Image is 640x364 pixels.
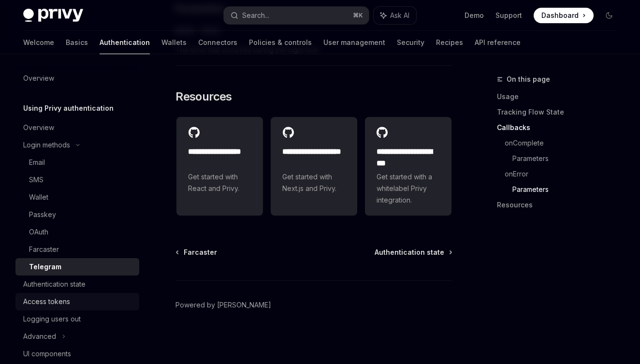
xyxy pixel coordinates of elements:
a: OAuth [15,223,139,241]
a: onError [505,166,625,182]
button: Search...⌘K [224,7,369,24]
div: Login methods [23,139,70,151]
div: Authentication state [23,278,86,290]
img: dark logo [23,9,83,22]
a: Basics [66,31,88,54]
div: Telegram [29,261,61,273]
a: Demo [465,11,484,20]
div: Access tokens [23,296,70,307]
button: Toggle dark mode [601,8,617,23]
div: Wallet [29,191,48,203]
a: Parameters [512,182,625,197]
span: Get started with React and Privy. [188,171,251,194]
a: Usage [497,89,625,104]
a: Welcome [23,31,54,54]
div: OAuth [29,226,48,238]
a: Dashboard [534,8,594,23]
span: Farcaster [184,248,217,257]
button: Ask AI [374,7,416,24]
a: Callbacks [497,120,625,135]
a: Logging users out [15,310,139,328]
a: Overview [15,119,139,136]
a: UI components [15,345,139,363]
a: SMS [15,171,139,189]
div: Advanced [23,331,56,342]
a: User management [323,31,385,54]
a: Wallets [161,31,187,54]
div: Overview [23,122,54,133]
div: Email [29,157,45,168]
div: Passkey [29,209,56,220]
a: Authentication state [15,276,139,293]
div: UI components [23,348,71,360]
a: Overview [15,70,139,87]
span: Get started with Next.js and Privy. [282,171,346,194]
a: API reference [475,31,521,54]
a: Policies & controls [249,31,312,54]
a: Authentication state [375,248,451,257]
a: Telegram [15,258,139,276]
a: Authentication [100,31,150,54]
a: Tracking Flow State [497,104,625,120]
a: Resources [497,197,625,213]
h5: Using Privy authentication [23,102,114,114]
a: Recipes [436,31,463,54]
div: Search... [242,10,269,21]
a: Farcaster [176,248,217,257]
span: Ask AI [390,11,409,20]
a: Security [397,31,424,54]
div: Farcaster [29,244,59,255]
span: Resources [175,89,232,104]
a: Email [15,154,139,171]
a: Support [495,11,522,20]
span: Dashboard [541,11,579,20]
span: Get started with a whitelabel Privy integration. [377,171,440,206]
div: SMS [29,174,44,186]
a: Powered by [PERSON_NAME] [175,300,271,310]
a: Passkey [15,206,139,223]
span: ⌘ K [353,12,363,19]
a: Connectors [198,31,237,54]
div: Overview [23,73,54,84]
a: onComplete [505,135,625,151]
a: Farcaster [15,241,139,258]
a: Access tokens [15,293,139,310]
div: Logging users out [23,313,81,325]
span: Authentication state [375,248,444,257]
a: Wallet [15,189,139,206]
span: On this page [507,73,550,85]
a: Parameters [512,151,625,166]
